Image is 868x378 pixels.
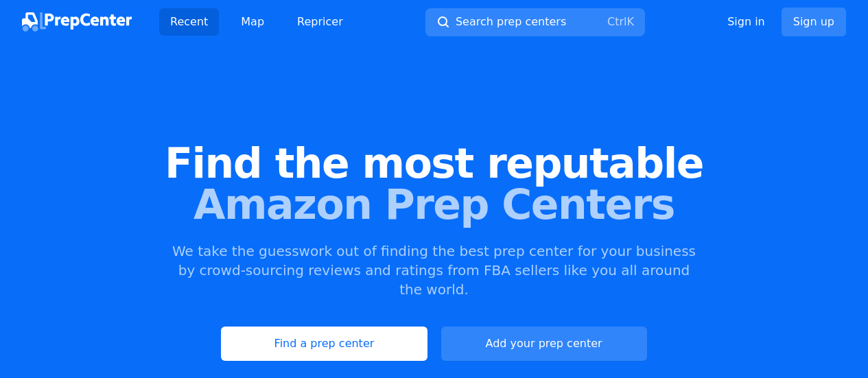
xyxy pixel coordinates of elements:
img: PrepCenter [22,12,132,32]
a: Recent [159,8,219,36]
a: Sign in [727,14,765,30]
a: Repricer [286,8,354,36]
button: Search prep centersCtrlK [425,8,645,36]
a: Add your prep center [441,327,647,361]
kbd: K [626,15,634,28]
span: Search prep centers [456,14,566,30]
a: Find a prep center [221,327,427,361]
kbd: Ctrl [607,15,626,28]
span: Find the most reputable [22,143,846,184]
a: Sign up [782,8,846,36]
span: Amazon Prep Centers [22,184,846,225]
a: Map [230,8,275,36]
p: We take the guesswork out of finding the best prep center for your business by crowd-sourcing rev... [171,241,698,299]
